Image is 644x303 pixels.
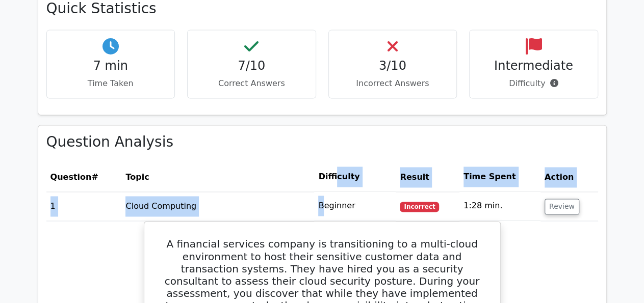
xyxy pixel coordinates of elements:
th: # [46,162,122,191]
p: Difficulty [478,77,589,90]
th: Action [540,162,598,191]
h4: 7 min [55,59,167,73]
td: Cloud Computing [121,191,314,221]
p: Correct Answers [196,77,307,90]
h4: 7/10 [196,59,307,73]
th: Topic [121,162,314,191]
p: Incorrect Answers [337,77,449,90]
span: Incorrect [400,202,439,212]
th: Difficulty [314,162,396,191]
td: Beginner [314,191,396,221]
td: 1 [46,191,122,221]
td: 1:28 min. [459,191,540,221]
p: Time Taken [55,77,167,90]
th: Time Spent [459,162,540,191]
span: Question [50,172,92,182]
h3: Question Analysis [46,133,598,151]
button: Review [545,199,579,214]
h4: 3/10 [337,59,449,73]
h4: Intermediate [478,59,589,73]
th: Result [396,162,459,191]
